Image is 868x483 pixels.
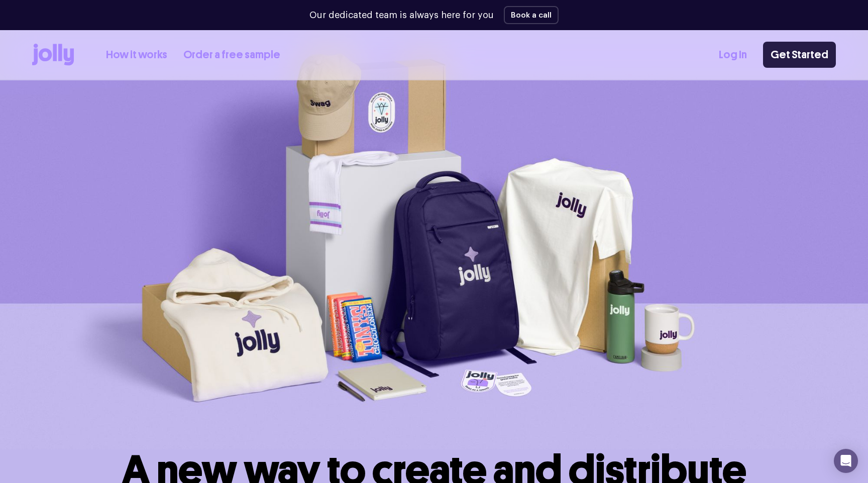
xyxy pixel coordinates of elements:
[106,47,167,63] a: How it works
[834,449,858,473] div: Open Intercom Messenger
[719,47,747,63] a: Log In
[309,9,494,22] p: Our dedicated team is always here for you
[183,47,280,63] a: Order a free sample
[763,42,836,68] a: Get Started
[504,6,559,24] button: Book a call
